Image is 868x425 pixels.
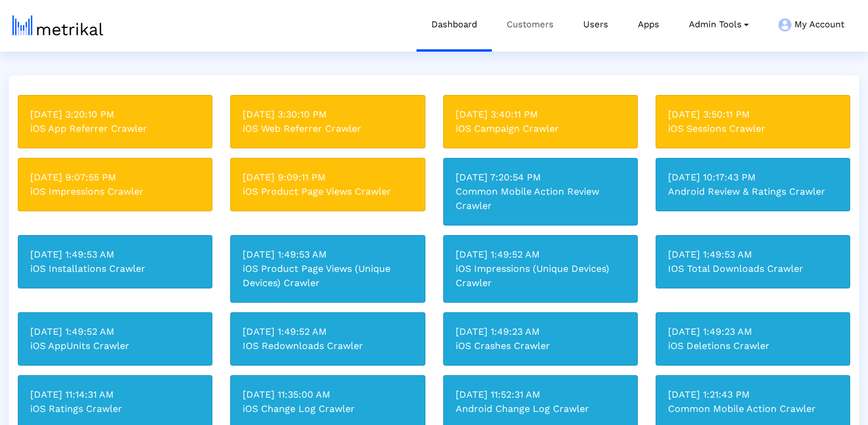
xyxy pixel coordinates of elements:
div: [DATE] 1:21:43 PM [668,388,838,402]
div: [DATE] 1:49:52 AM [243,325,412,339]
div: iOS Product Page Views Crawler [243,185,412,199]
div: iOS Web Referrer Crawler [243,122,412,136]
div: [DATE] 9:09:11 PM [243,170,412,185]
div: [DATE] 1:49:53 AM [30,248,200,262]
div: iOS AppUnits Crawler [30,339,200,353]
div: iOS Ratings Crawler [30,402,200,416]
div: [DATE] 1:49:52 AM [30,325,200,339]
div: Android Change Log Crawler [456,402,625,416]
div: IOS Redownloads Crawler [243,339,412,353]
div: Android Review & Ratings Crawler [668,185,838,199]
img: my-account-menu-icon.png [778,18,791,31]
div: iOS Deletions Crawler [668,339,838,353]
div: Common Mobile Action Review Crawler [456,185,625,213]
img: metrical-logo-light.png [12,15,103,36]
div: [DATE] 9:07:55 PM [30,170,200,185]
div: iOS Impressions (Unique Devices) Crawler [456,262,625,290]
div: iOS Installations Crawler [30,262,200,276]
div: [DATE] 1:49:53 AM [668,248,838,262]
div: iOS App Referrer Crawler [30,122,200,136]
div: IOS Total Downloads Crawler [668,262,838,276]
div: [DATE] 11:35:00 AM [243,388,412,402]
div: iOS Product Page Views (Unique Devices) Crawler [243,262,412,290]
div: iOS Impressions Crawler [30,185,200,199]
div: iOS Crashes Crawler [456,339,625,353]
div: [DATE] 3:20:10 PM [30,107,200,122]
div: [DATE] 1:49:53 AM [243,248,412,262]
div: [DATE] 3:40:11 PM [456,107,625,122]
div: iOS Change Log Crawler [243,402,412,416]
div: [DATE] 1:49:23 AM [456,325,625,339]
div: iOS Campaign Crawler [456,122,625,136]
div: iOS Sessions Crawler [668,122,838,136]
div: [DATE] 10:17:43 PM [668,170,838,185]
div: [DATE] 11:14:31 AM [30,388,200,402]
div: [DATE] 11:52:31 AM [456,388,625,402]
div: [DATE] 1:49:23 AM [668,325,838,339]
div: [DATE] 3:30:10 PM [243,107,412,122]
div: [DATE] 7:20:54 PM [456,170,625,185]
div: [DATE] 3:50:11 PM [668,107,838,122]
div: Common Mobile Action Crawler [668,402,838,416]
div: [DATE] 1:49:52 AM [456,248,625,262]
